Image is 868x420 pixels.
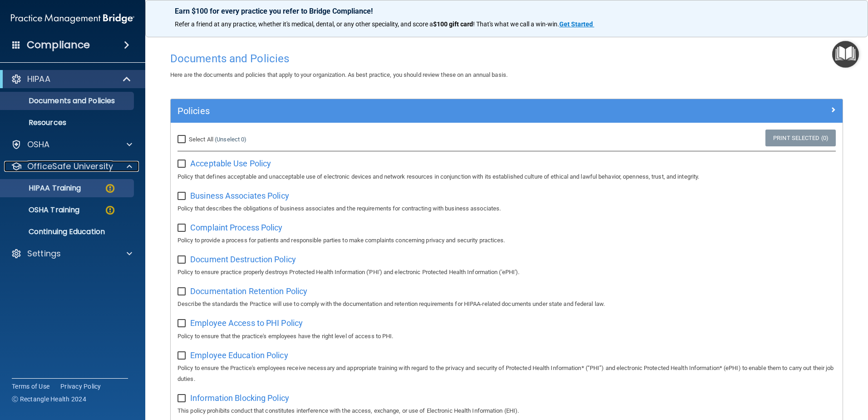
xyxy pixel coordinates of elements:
[178,363,836,385] p: Policy to ensure the Practice's employees receive necessary and appropriate training with regard ...
[178,171,836,182] p: Policy that defines acceptable and unacceptable use of electronic devices and network resources i...
[175,7,838,15] p: Earn $100 for every practice you refer to Bridge Compliance!
[104,205,116,216] img: warning-circle.0cc9ac19.png
[104,183,116,194] img: warning-circle.0cc9ac19.png
[27,161,113,172] p: OfficeSafe University
[215,136,247,143] a: (Unselect 0)
[27,39,90,51] h4: Compliance
[190,191,289,200] span: Business Associates Policy
[178,203,836,214] p: Policy that describes the obligations of business associates and the requirements for contracting...
[175,20,433,28] span: Refer a friend at any practice, whether it's medical, dental, or any other speciality, and score a
[178,104,836,118] a: Policies
[11,161,132,172] a: OfficeSafe University
[12,395,86,404] span: Ⓒ Rectangle Health 2024
[189,136,213,143] span: Select All
[559,20,594,28] a: Get Started
[170,53,843,65] h4: Documents and Policies
[190,159,271,168] span: Acceptable Use Policy
[6,184,81,193] p: HIPAA Training
[11,10,134,28] img: PMB logo
[178,235,836,246] p: Policy to provide a process for patients and responsible parties to make complaints concerning pr...
[559,20,593,28] strong: Get Started
[27,248,61,259] p: Settings
[27,74,50,85] p: HIPAA
[27,139,50,150] p: OSHA
[178,136,188,143] input: Select All (Unselect 0)
[6,227,130,236] p: Continuing Education
[190,318,303,328] span: Employee Access to PHI Policy
[178,299,836,310] p: Describe the standards the Practice will use to comply with the documentation and retention requi...
[765,130,836,146] a: Print Selected (0)
[11,248,132,259] a: Settings
[190,286,307,296] span: Documentation Retention Policy
[190,223,282,232] span: Complaint Process Policy
[12,382,49,391] a: Terms of Use
[473,20,559,28] span: ! That's what we call a win-win.
[178,331,836,342] p: Policy to ensure that the practice's employees have the right level of access to PHI.
[178,267,836,278] p: Policy to ensure practice properly destroys Protected Health Information ('PHI') and electronic P...
[190,350,288,360] span: Employee Education Policy
[433,20,473,28] strong: $100 gift card
[6,118,130,127] p: Resources
[6,96,130,105] p: Documents and Policies
[170,71,508,78] span: Here are the documents and policies that apply to your organization. As best practice, you should...
[190,393,289,403] span: Information Blocking Policy
[6,205,79,215] p: OSHA Training
[11,74,132,85] a: HIPAA
[178,106,668,116] h5: Policies
[832,41,859,68] button: Open Resource Center
[190,255,296,264] span: Document Destruction Policy
[178,405,836,416] p: This policy prohibits conduct that constitutes interference with the access, exchange, or use of ...
[60,382,101,391] a: Privacy Policy
[11,139,132,150] a: OSHA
